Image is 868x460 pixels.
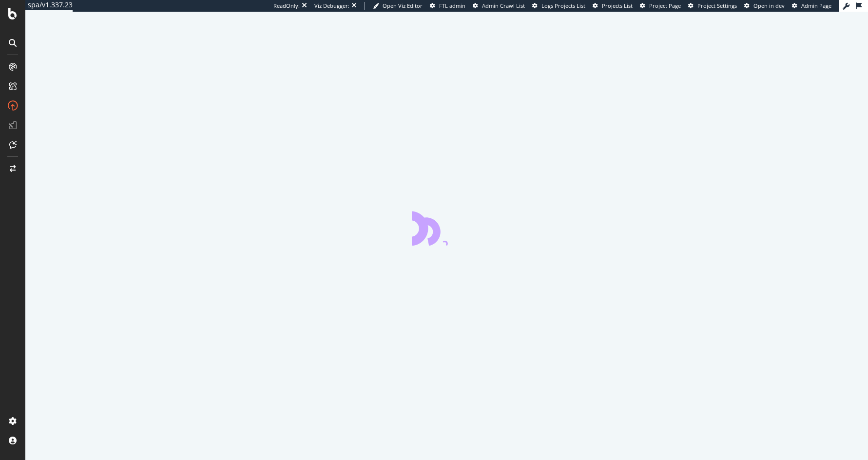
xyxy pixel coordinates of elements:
[697,2,737,9] span: Project Settings
[753,2,785,9] span: Open in dev
[430,2,465,10] a: FTL admin
[383,2,423,9] span: Open Viz Editor
[602,2,633,9] span: Projects List
[439,2,465,9] span: FTL admin
[473,2,525,10] a: Admin Crawl List
[482,2,525,9] span: Admin Crawl List
[373,2,423,10] a: Open Viz Editor
[314,2,349,10] div: Viz Debugger:
[593,2,633,10] a: Projects List
[649,2,681,9] span: Project Page
[744,2,785,10] a: Open in dev
[792,2,831,10] a: Admin Page
[273,2,300,10] div: ReadOnly:
[801,2,831,9] span: Admin Page
[532,2,585,10] a: Logs Projects List
[412,211,482,246] div: animation
[688,2,737,10] a: Project Settings
[541,2,585,9] span: Logs Projects List
[640,2,681,10] a: Project Page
